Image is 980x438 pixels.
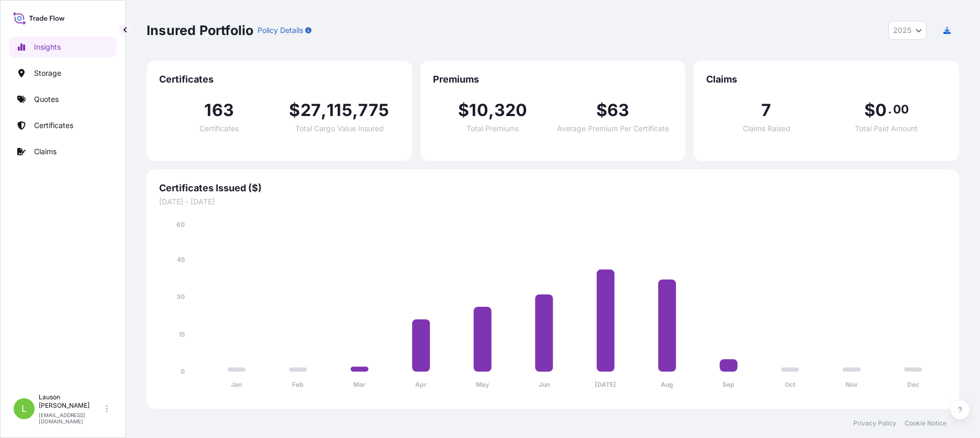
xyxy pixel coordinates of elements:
[853,419,896,428] a: Privacy Policy
[9,115,117,136] a: Certificates
[9,37,117,57] a: Insights
[761,102,771,119] span: 7
[458,102,469,119] span: $
[34,146,57,157] p: Claims
[845,381,858,388] tspan: Nov
[204,102,234,119] span: 163
[596,102,607,119] span: $
[327,102,352,119] span: 115
[34,120,73,131] p: Certificates
[34,68,61,78] p: Storage
[353,381,365,388] tspan: Mar
[9,89,117,110] a: Quotes
[466,125,519,132] span: Total Premiums
[607,102,629,119] span: 63
[159,182,946,194] span: Certificates Issued ($)
[147,22,253,39] p: Insured Portfolio
[905,419,946,428] a: Cookie Notice
[415,381,427,388] tspan: Apr
[864,102,875,119] span: $
[289,102,300,119] span: $
[176,221,185,228] tspan: 60
[722,381,734,388] tspan: Sep
[258,25,303,36] p: Policy Details
[785,381,796,388] tspan: Oct
[888,105,892,113] span: .
[199,125,239,132] span: Certificates
[875,102,887,119] span: 0
[352,102,358,119] span: ,
[179,330,185,338] tspan: 15
[488,102,494,119] span: ,
[34,94,59,105] p: Quotes
[907,381,919,388] tspan: Dec
[557,125,669,132] span: Average Premium Per Certificate
[855,125,918,132] span: Total Paid Amount
[358,102,389,119] span: 775
[159,73,399,86] span: Certificates
[300,102,321,119] span: 27
[9,63,117,84] a: Storage
[595,381,616,388] tspan: [DATE]
[9,141,117,162] a: Claims
[893,105,909,113] span: 00
[469,102,488,119] span: 10
[888,21,927,40] button: Year Selector
[231,381,242,388] tspan: Jan
[39,412,104,424] p: [EMAIL_ADDRESS][DOMAIN_NAME]
[176,293,185,301] tspan: 30
[661,381,673,388] tspan: Aug
[292,381,304,388] tspan: Feb
[21,404,27,414] span: L
[743,125,790,132] span: Claims Raised
[321,102,327,119] span: ,
[706,73,946,86] span: Claims
[295,125,384,132] span: Total Cargo Value Insured
[476,381,489,388] tspan: May
[39,393,104,410] p: Lauson [PERSON_NAME]
[181,367,185,375] tspan: 0
[539,381,550,388] tspan: Jun
[34,42,61,52] p: Insights
[893,25,911,36] span: 2025
[494,102,528,119] span: 320
[177,256,185,263] tspan: 45
[159,197,946,207] span: [DATE] - [DATE]
[433,73,673,86] span: Premiums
